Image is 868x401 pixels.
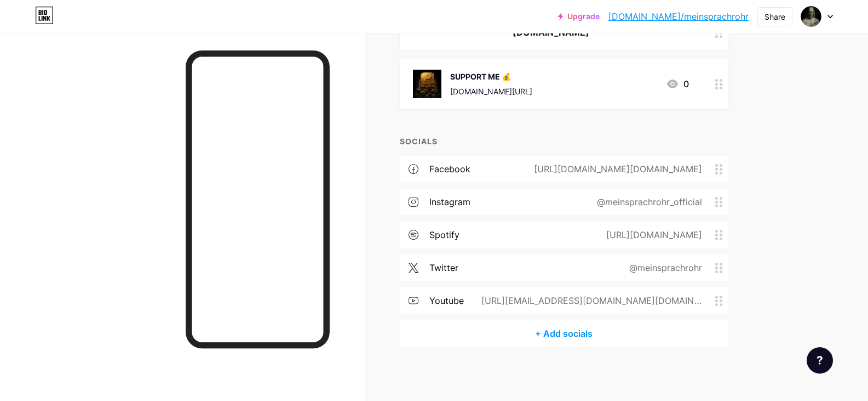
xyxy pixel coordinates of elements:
div: spotify [429,228,459,241]
a: Upgrade [558,12,600,21]
div: SUPPORT ME 💰 [450,71,532,82]
div: Share [764,11,785,22]
div: instagram [429,195,470,208]
div: [DOMAIN_NAME][URL] [450,86,532,97]
div: [URL][DOMAIN_NAME][DOMAIN_NAME] [516,162,715,176]
div: SOCIALS [400,135,728,147]
div: + Add socials [400,320,728,347]
div: facebook [429,162,470,176]
div: @meinsprachrohr_official [579,195,715,208]
div: [URL][DOMAIN_NAME] [589,228,715,241]
div: @meinsprachrohr [612,261,715,274]
div: [URL][EMAIL_ADDRESS][DOMAIN_NAME][DOMAIN_NAME] [464,294,715,307]
div: youtube [429,294,464,307]
div: 0 [666,77,689,91]
div: twitter [429,261,458,274]
img: meinsprachrohr [801,6,821,27]
a: [DOMAIN_NAME]/meinsprachrohr [608,10,749,23]
img: SUPPORT ME 💰 [413,70,441,98]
